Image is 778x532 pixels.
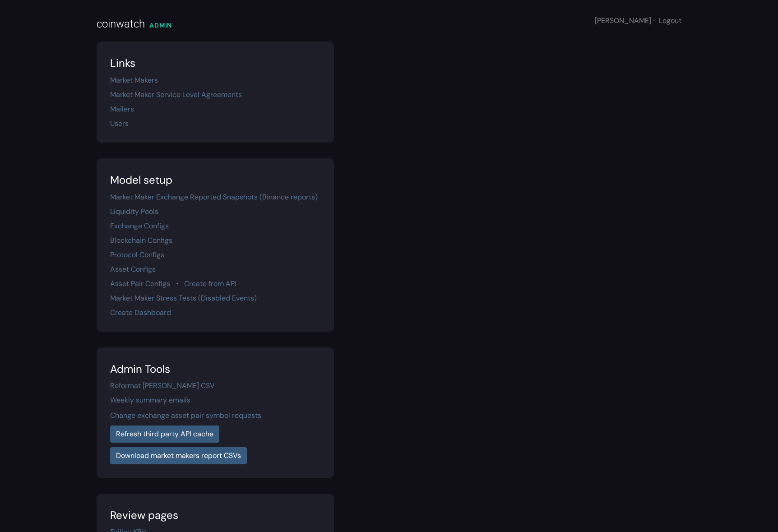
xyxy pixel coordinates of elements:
a: Market Makers [110,75,158,85]
div: Model setup [110,172,320,188]
a: Market Maker Exchange Reported Snapshots (Binance reports) [110,192,318,202]
span: · [653,16,655,25]
a: Download market makers report CSVs [110,447,247,464]
div: [PERSON_NAME] [595,15,681,26]
a: Create from API [184,279,236,288]
a: Asset Configs [110,264,156,274]
a: Blockchain Configs [110,236,172,245]
div: ADMIN [149,21,172,30]
div: coinwatch [97,16,145,32]
div: Links [110,55,320,71]
a: Liquidity Pools [110,207,158,216]
a: Protocol Configs [110,250,164,259]
a: Market Maker Stress Tests (Disabled Events) [110,293,257,303]
a: Change exchange asset pair symbol requests [110,411,261,420]
a: Asset Pair Configs [110,279,170,288]
div: Admin Tools [110,361,320,377]
a: Create Dashboard [110,308,171,317]
a: Users [110,119,129,128]
a: Mailers [110,104,134,114]
a: Weekly summary emails [110,395,190,405]
a: Logout [659,16,681,25]
a: Reformat [PERSON_NAME] CSV [110,381,215,390]
a: Market Maker Service Level Agreements [110,90,242,99]
a: Exchange Configs [110,221,169,231]
div: Review pages [110,507,320,523]
a: Refresh third party API cache [110,426,219,443]
span: · [176,279,178,288]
